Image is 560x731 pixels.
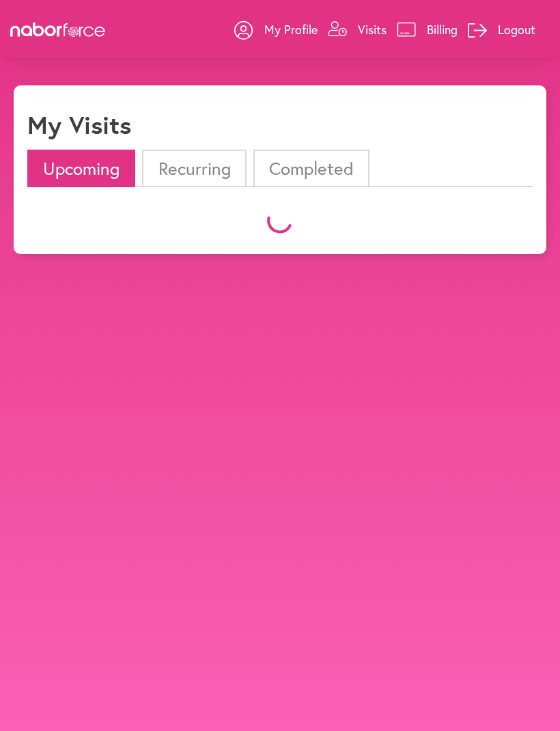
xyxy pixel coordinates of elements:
[328,9,387,50] a: Visits
[397,9,458,50] a: Billing
[264,21,318,38] p: My Profile
[27,150,135,187] li: Upcoming
[358,21,387,38] p: Visits
[468,9,535,50] a: Logout
[234,9,318,50] a: My Profile
[498,21,535,38] p: Logout
[142,150,246,187] li: Recurring
[253,150,369,187] li: Completed
[27,110,131,139] h1: My Visits
[427,21,458,38] p: Billing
